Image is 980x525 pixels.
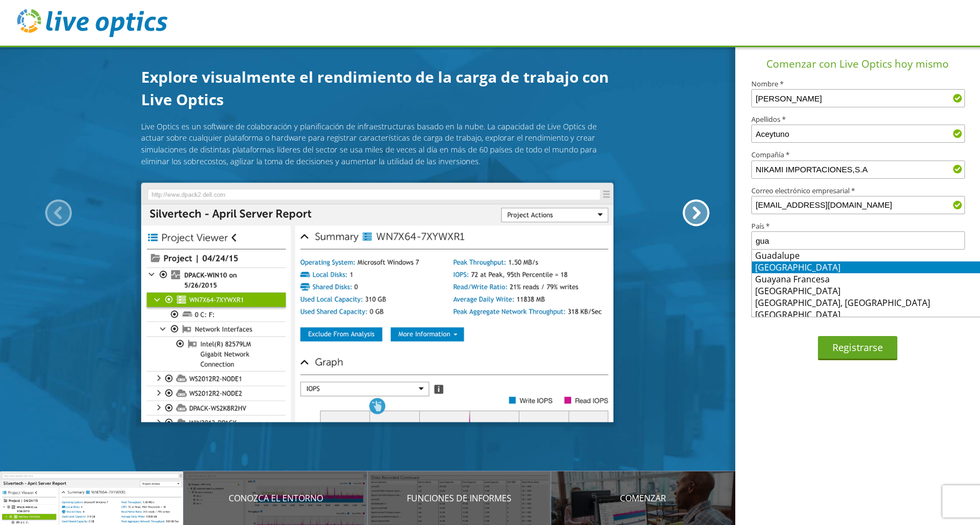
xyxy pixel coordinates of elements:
[752,309,980,320] li: [GEOGRAPHIC_DATA]
[752,285,980,297] li: [GEOGRAPHIC_DATA]
[368,492,551,505] p: Funciones de informes
[752,273,980,285] li: Guayana Francesa
[751,187,964,194] label: Correo electrónico empresarial *
[751,81,964,87] label: Nombre *
[752,297,980,309] li: [GEOGRAPHIC_DATA], [GEOGRAPHIC_DATA]
[752,261,980,273] li: [GEOGRAPHIC_DATA]
[740,56,976,72] h1: Comenzar con Live Optics hoy mismo
[551,492,735,505] p: Comenzar
[184,492,367,505] p: Conozca el entorno
[751,116,964,123] label: Apellidos *
[141,65,613,111] h1: Explore visualmente el rendimiento de la carga de trabajo con Live Optics
[141,121,613,167] p: Live Optics es un software de colaboración y planificación de infraestructuras basado en la nube....
[818,336,897,360] button: Registrarse
[17,9,167,37] img: live_optics_svg.svg
[752,250,980,261] li: Guadalupe
[141,183,613,422] img: Presentación de Live Optics
[751,223,964,230] label: País *
[751,151,964,158] label: Compañía *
